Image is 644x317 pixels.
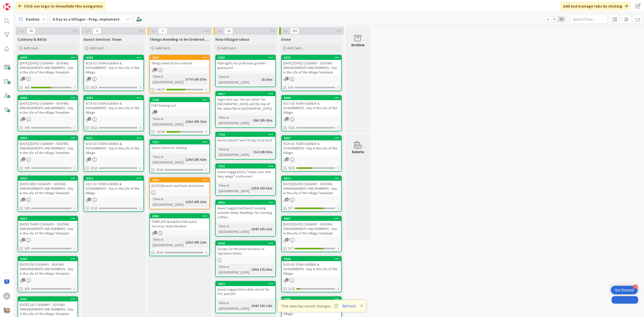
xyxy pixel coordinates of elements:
[84,136,143,156] div: 83119/30 GS TEAM AGENDA & ASSIGNMENTS - Day in the Life of the Village
[282,261,341,277] div: 9/25 GS TEAM AGENDA & ASSIGNMENTS - Day in the Life of the Village
[286,157,289,161] span: 25
[18,301,77,317] div: [DATE] SAT CULINARY - SEATING ARRANGEMENTS AND NUMBERS - Day in the Life of the Village Template
[25,85,29,90] span: 4/8
[284,297,341,301] div: 8265
[150,140,209,144] div: 7152
[558,17,565,22] span: 3x
[183,199,184,205] span: :
[250,267,274,272] div: 209d 17h 50m
[20,217,77,220] div: 8319
[288,286,295,291] span: 2/22
[217,264,249,275] div: Time in [GEOGRAPHIC_DATA]
[84,176,143,181] div: 8312
[151,116,183,127] div: Time in [GEOGRAPHIC_DATA]
[282,136,341,140] div: 8307
[18,96,77,100] div: 8053
[88,117,91,121] span: 22
[151,74,183,85] div: Time in [GEOGRAPHIC_DATA]
[215,37,249,42] span: New Villager Ideas
[216,164,275,180] div: 7102Guest suggested a "make your own fairy wings" craft event
[216,55,275,60] div: 8360
[249,226,250,232] span: :
[156,167,163,172] span: 0/16
[216,92,275,96] div: 8017
[282,216,341,221] div: 8067
[281,303,338,309] span: This view has recent changes.
[91,125,97,130] span: 0/22
[560,2,631,11] div: Add and manage tabs by clicking
[84,181,143,196] div: 10/1 GS TEAM AGENDA & ASSIGNMENTS - Day in the Life of the Village
[284,217,341,220] div: 8067
[544,17,551,22] span: 1x
[216,241,275,246] div: 6226
[156,87,165,92] span: 14/27
[282,96,341,100] div: 8308
[284,136,341,140] div: 8307
[22,198,25,201] span: 37
[216,200,275,220] div: 6833Guest suggested bench seating outside family dwellings for morning coffee\
[18,176,77,181] div: 8318
[284,56,341,59] div: 8075
[25,206,29,211] span: 0/6
[18,257,77,261] div: 8320
[22,117,25,121] span: 37
[18,136,77,140] div: 8059
[217,115,251,126] div: Time in [GEOGRAPHIC_DATA]
[18,216,77,236] div: 8319[DATE] THURS CULINARY - SEATING ARRANGEMENTS AND NUMBERS - Day in the Life of the Village Tem...
[18,297,77,317] div: 8321[DATE] SAT CULINARY - SEATING ARRANGEMENTS AND NUMBERS - Day in the Life of the Village Template
[150,140,209,151] div: 7152Guest Services Training
[184,76,208,82] div: 377d 10h 57m
[286,278,289,282] span: 22
[88,198,91,201] span: 22
[259,77,260,82] span: :
[286,198,289,201] span: 43
[156,250,163,255] span: 0/14
[216,60,275,71] div: Path lights for path near gremlin gameyard
[22,278,25,282] span: 37
[288,206,293,211] span: 5/7
[288,85,293,90] span: 0/4
[18,261,77,277] div: [DATE] FRI CULINARY - SEATING ARRANGEMENTS AND NUMBERS - Day in the Life of the Village Template
[249,185,250,191] span: :
[86,136,143,140] div: 8311
[84,96,143,116] div: 83109/29 GS TEAM AGENDA & ASSIGNMENTS - Day in the Life of the Village
[183,119,184,124] span: :
[91,206,97,211] span: 0/22
[154,110,157,113] span: 1
[216,92,275,112] div: 8017Signs that say "do not climb" for [GEOGRAPHIC_DATA] and the top of the waterfall at [GEOGRAPH...
[282,100,341,116] div: 9/27 GS TEAM AGENDA & ASSIGNMENTS - Day in the Life of the Village
[290,28,299,34] span: 203
[551,17,558,22] span: 2x
[286,238,289,241] span: 41
[216,132,275,137] div: 7718
[24,46,40,50] span: Add Card...
[150,98,209,102] div: 7103
[282,96,341,116] div: 83089/27 GS TEAM AGENDA & ASSIGNMENTS - Day in the Life of the Village
[224,28,233,34] span: 16
[86,177,143,180] div: 8312
[20,56,77,59] div: 8079
[282,257,341,277] div: 82669/25 GS TEAM AGENDA & ASSIGNMENTS - Day in the Life of the Village
[86,96,143,100] div: 8310
[288,246,293,251] span: 5/7
[251,117,252,123] span: :
[152,214,209,218] div: 6945
[282,136,341,156] div: 83079/26 GS TEAM AGENDA & ASSIGNMENTS - Day in the Life of the Village
[221,46,237,50] span: Add Card...
[84,140,143,156] div: 9/30 GS TEAM AGENDA & ASSIGNMENTS - Day in the Life of the Village
[249,267,250,272] span: :
[18,257,77,277] div: 8320[DATE] FRI CULINARY - SEATING ARRANGEMENTS AND NUMBERS - Day in the Life of the Village Template
[18,60,77,75] div: [DATE] [DATE] CULINARY - SEATING ARRANGEMENTS AND NUMBERS - Day in the Life of the Village Template
[150,102,209,109] div: FOH Training List
[151,154,183,165] div: Time in [GEOGRAPHIC_DATA]
[252,117,274,123] div: 38d 20h 41m
[18,297,77,301] div: 8321
[18,176,77,196] div: 8318[DATE] WED CULINARY - SEATING ARRANGEMENTS AND NUMBERS - Day in the Life of the Village Template
[287,46,303,50] span: Add Card...
[18,96,77,116] div: 8053[DATE] [DATE] CULINARY - SEATING ARRANGEMENTS AND NUMBERS - Day in the Life of the Village Te...
[249,303,250,308] span: :
[282,216,341,236] div: 8067[DATE] [DATE] CULINARY - SEATING ARRANGEMENTS AND NUMBERS - Day in the Life of the Village Te...
[183,240,184,245] span: :
[216,241,275,257] div: 6226Syrups for Mocktail Versions of Signature Drinks
[154,231,157,234] span: 37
